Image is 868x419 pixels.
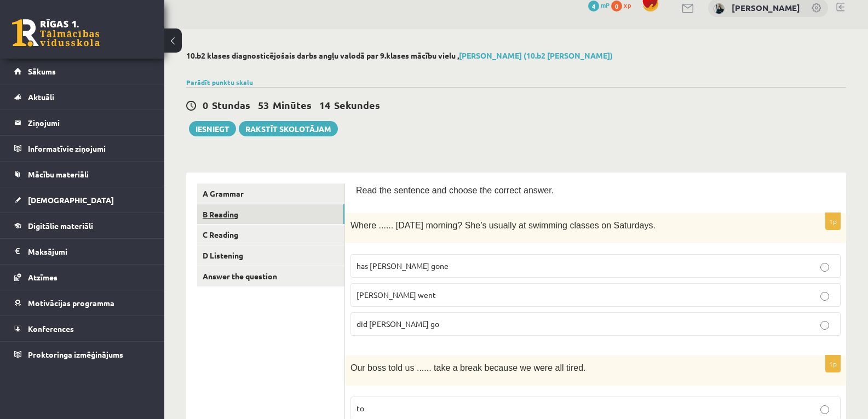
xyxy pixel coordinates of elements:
[356,186,554,195] span: Read the sentence and choose the correct answer.
[459,50,613,60] a: [PERSON_NAME] (10.b2 [PERSON_NAME])
[273,99,312,111] span: Minūtes
[714,3,725,14] img: Megija Simsone
[197,245,344,266] a: D Listening
[820,321,829,330] input: did [PERSON_NAME] go
[186,78,253,87] a: Parādīt punktu skalu
[12,19,100,47] a: Rīgas 1. Tālmācības vidusskola
[820,292,829,301] input: [PERSON_NAME] went
[189,121,236,136] button: Iesniegt
[28,349,123,359] span: Proktoringa izmēģinājums
[239,121,338,136] a: Rakstīt skolotājam
[14,162,151,187] a: Mācību materiāli
[825,355,841,372] p: 1p
[350,363,586,372] span: Our boss told us ...... take a break because we were all tired.
[624,1,631,9] span: xp
[28,92,54,102] span: Aktuāli
[197,204,344,225] a: B Reading
[588,1,599,12] span: 4
[357,290,436,300] span: [PERSON_NAME] went
[28,272,58,282] span: Atzīmes
[28,136,151,161] legend: Informatīvie ziņojumi
[601,1,610,9] span: mP
[28,298,114,308] span: Motivācijas programma
[14,84,151,110] a: Aktuāli
[28,169,89,179] span: Mācību materiāli
[212,99,250,111] span: Stundas
[197,183,344,204] a: A Grammar
[14,239,151,264] a: Maksājumi
[611,1,622,12] span: 0
[258,99,269,111] span: 53
[14,187,151,213] a: [DEMOGRAPHIC_DATA]
[14,265,151,290] a: Atzīmes
[14,110,151,135] a: Ziņojumi
[14,290,151,315] a: Motivācijas programma
[197,266,344,286] a: Answer the question
[820,263,829,272] input: has [PERSON_NAME] gone
[357,261,449,271] span: has [PERSON_NAME] gone
[28,221,93,231] span: Digitālie materiāli
[197,225,344,245] a: C Reading
[28,324,74,334] span: Konferences
[28,110,151,135] legend: Ziņojumi
[357,403,364,413] span: to
[14,213,151,238] a: Digitālie materiāli
[611,1,636,9] a: 0 xp
[14,342,151,367] a: Proktoringa izmēģinājums
[319,99,330,111] span: 14
[203,99,208,111] span: 0
[350,221,656,230] span: Where ...... [DATE] morning? She’s usually at swimming classes on Saturdays.
[28,66,56,76] span: Sākums
[820,405,829,414] input: to
[334,99,380,111] span: Sekundes
[14,316,151,341] a: Konferences
[14,136,151,161] a: Informatīvie ziņojumi
[186,51,846,60] h2: 10.b2 klases diagnosticējošais darbs angļu valodā par 9.klases mācību vielu ,
[14,59,151,84] a: Sākums
[28,239,151,264] legend: Maksājumi
[28,195,114,205] span: [DEMOGRAPHIC_DATA]
[588,1,610,9] a: 4 mP
[825,213,841,230] p: 1p
[357,319,439,329] span: did [PERSON_NAME] go
[732,2,800,13] a: [PERSON_NAME]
